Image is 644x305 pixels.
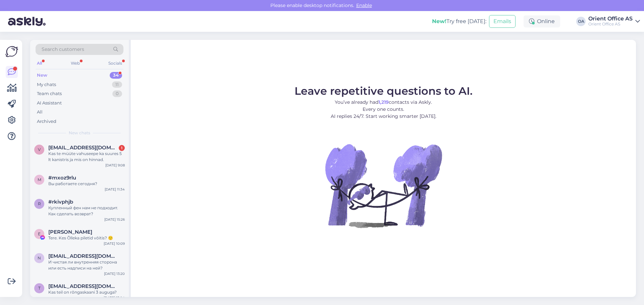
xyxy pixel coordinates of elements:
div: Team chats [37,90,62,97]
button: Emails [489,15,516,28]
span: varje51@gmail.com [48,145,118,151]
img: Askly Logo [5,45,18,58]
div: OA [576,17,586,26]
div: Archived [37,118,56,125]
div: Try free [DATE]: [432,17,486,25]
div: И чистая ли внутренняя сторона или есть надписи на ней? [48,259,125,271]
div: [DATE] 9:08 [105,163,125,168]
div: Web [69,59,81,68]
div: AI Assistant [37,100,62,106]
span: n [38,255,41,260]
b: New! [432,18,446,24]
div: 0 [112,90,122,97]
p: You’ve already had contacts via Askly. Every one counts. AI replies 24/7. Start working smarter [... [294,99,473,120]
div: Online [524,15,560,27]
span: m [38,177,41,182]
span: Leave repetitive questions to AI. [294,84,473,97]
div: [DATE] 10:09 [104,241,125,246]
span: t [38,286,41,291]
b: 1,219 [378,99,389,105]
div: All [36,59,43,68]
span: Eva-Maria Virnas [48,229,92,235]
div: [DATE] 15:26 [104,217,125,222]
div: Orient Office AS [588,21,633,27]
span: New chats [69,130,90,136]
span: #mxoz9rlu [48,175,76,181]
div: 11 [112,81,122,88]
div: Tere. Kes Õlleka piletid võitis? 🙂 [48,235,125,241]
div: 1 [119,145,125,151]
div: All [37,109,43,116]
span: Search customers [42,46,84,53]
span: E [38,231,41,236]
div: New [37,72,47,79]
div: My chats [37,81,56,88]
div: Kas teil on rõngaskaani 3 auguga? [48,289,125,295]
span: natalyamam3@gmail.com [48,253,118,259]
div: [DATE] 13:20 [104,271,125,276]
span: v [38,147,41,152]
div: Orient Office AS [588,16,633,21]
span: r [38,201,41,206]
img: No Chat active [323,125,444,246]
div: Kas te müüte vahuseepe ka suures 5 lt kanistris ja mis on hinnad. [48,151,125,163]
div: [DATE] 11:34 [105,187,125,192]
span: timakova.katrin@gmail.com [48,283,118,289]
div: Купленный фен нам не подходит. Как сделать возврат? [48,205,125,217]
a: Orient Office ASOrient Office AS [588,16,640,27]
div: Socials [107,59,123,68]
div: 34 [110,72,122,79]
div: Вы работаете сегодня? [48,181,125,187]
span: #rkivphjb [48,199,73,205]
div: [DATE] 13:04 [104,295,125,300]
span: Enable [354,2,374,8]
